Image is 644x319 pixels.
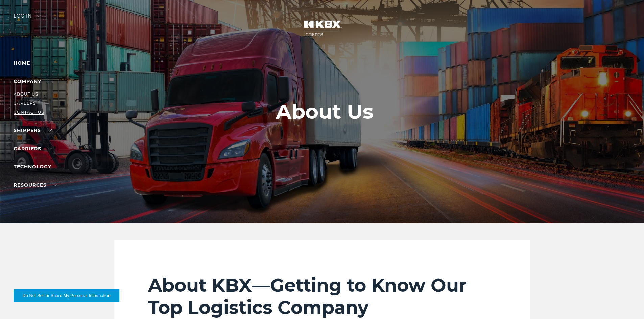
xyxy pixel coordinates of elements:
a: Contact Us [14,110,44,115]
a: Careers [14,101,36,106]
a: Home [14,60,30,66]
a: Technology [14,164,51,170]
a: RESOURCES [14,182,57,188]
img: kbx logo [297,14,348,43]
img: arrow [37,15,41,17]
a: Company [14,78,52,84]
div: Log in [14,14,41,23]
h2: About KBX—Getting to Know Our Top Logistics Company [148,274,496,319]
a: SHIPPERS [14,127,52,133]
a: Carriers [14,145,52,152]
a: About Us [14,91,38,97]
h1: About Us [276,100,374,123]
button: Do Not Sell or Share My Personal Information [14,289,119,302]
